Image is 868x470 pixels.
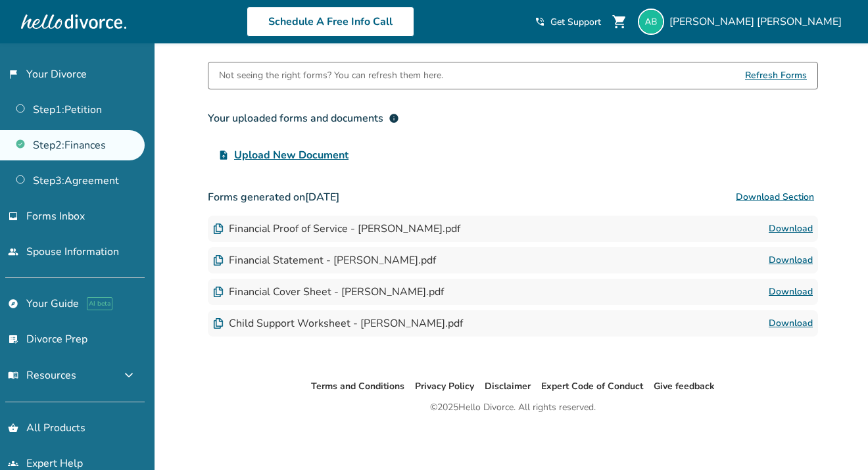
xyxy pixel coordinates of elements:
[732,184,818,210] button: Download Section
[208,184,818,210] h3: Forms generated on [DATE]
[8,69,18,80] span: flag_2
[389,113,399,124] span: info
[213,316,463,331] div: Child Support Worksheet - [PERSON_NAME].pdf
[213,318,224,329] img: Document
[208,110,399,126] div: Your uploaded forms and documents
[26,209,85,223] span: Forms Inbox
[247,7,414,37] a: Schedule A Free Info Call
[213,255,224,266] img: Document
[769,284,813,300] a: Download
[769,252,813,268] a: Download
[311,380,404,392] a: Terms and Conditions
[218,150,229,160] span: upload_file
[745,62,807,89] span: Refresh Forms
[213,222,460,236] div: Financial Proof of Service - [PERSON_NAME].pdf
[234,147,349,163] span: Upload New Document
[430,400,596,415] div: © 2025 Hello Divorce. All rights reserved.
[541,380,643,392] a: Expert Code of Conduct
[213,287,224,297] img: Document
[213,285,444,299] div: Financial Cover Sheet - [PERSON_NAME].pdf
[550,16,601,28] span: Get Support
[213,253,436,268] div: Financial Statement - [PERSON_NAME].pdf
[802,407,868,470] iframe: Chat Widget
[8,368,76,383] span: Resources
[415,380,474,392] a: Privacy Policy
[769,316,813,331] a: Download
[654,379,715,394] li: Give feedback
[485,379,531,394] li: Disclaimer
[87,297,112,310] span: AI beta
[121,367,137,383] span: expand_more
[535,16,545,27] span: phone_in_talk
[8,458,18,469] span: groups
[8,298,18,309] span: explore
[8,211,18,222] span: inbox
[213,223,224,234] img: Document
[8,334,18,344] span: list_alt_check
[769,221,813,237] a: Download
[612,14,627,30] span: shopping_cart
[8,247,18,257] span: people
[219,62,443,89] div: Not seeing the right forms? You can refresh them here.
[8,370,18,381] span: menu_book
[535,16,601,28] a: phone_in_talkGet Support
[8,423,18,433] span: shopping_basket
[669,14,847,29] span: [PERSON_NAME] [PERSON_NAME]
[638,9,664,35] img: baudrey@live.com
